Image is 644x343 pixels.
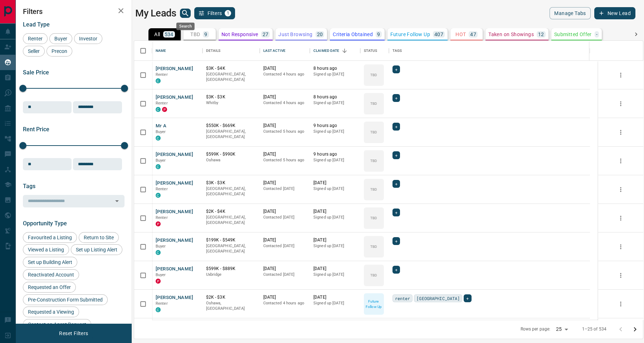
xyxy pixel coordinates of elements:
[23,232,77,243] div: Favourited a Listing
[49,33,72,44] div: Buyer
[25,259,75,265] span: Set up Building Alert
[225,11,230,16] span: 1
[313,72,357,77] p: Signed up [DATE]
[313,209,357,215] p: [DATE]
[392,237,400,245] div: +
[23,69,49,76] span: Sale Price
[313,215,357,220] p: Signed up [DATE]
[464,294,471,302] div: +
[313,243,357,249] p: Signed up [DATE]
[550,7,590,19] button: Manage Tabs
[156,123,167,129] button: Mr A
[263,41,286,61] div: Last Active
[313,157,357,163] p: Signed up [DATE]
[206,180,256,186] p: $3K - $3K
[377,32,380,37] p: 9
[395,295,410,302] span: renter
[615,299,626,309] button: more
[54,327,93,339] button: Reset Filters
[313,266,357,272] p: [DATE]
[206,237,256,243] p: $199K - $549K
[77,36,100,41] span: Investor
[395,123,397,130] span: +
[313,94,357,100] p: 8 hours ago
[154,32,160,37] p: All
[156,129,166,134] span: Buyer
[156,41,166,61] div: Name
[538,32,544,37] p: 12
[395,237,397,245] span: +
[25,247,67,253] span: Viewed a Listing
[206,186,256,197] p: [GEOGRAPHIC_DATA], [GEOGRAPHIC_DATA]
[206,215,256,226] p: [GEOGRAPHIC_DATA], [GEOGRAPHIC_DATA]
[206,157,256,163] p: Oshawa
[165,32,174,37] p: 534
[203,41,260,61] div: Details
[365,299,383,309] p: Future Follow Up
[23,294,108,305] div: Pre-Construction Form Submitted
[156,78,161,83] div: condos.ca
[392,123,400,131] div: +
[23,269,79,280] div: Reactivated Account
[263,151,307,157] p: [DATE]
[488,32,534,37] p: Taken on Showings
[23,183,35,190] span: Tags
[23,257,77,268] div: Set up Building Alert
[313,100,357,106] p: Signed up [DATE]
[156,72,168,77] span: Renter
[392,151,400,159] div: +
[596,32,597,37] p: -
[392,180,400,188] div: +
[313,186,357,192] p: Signed up [DATE]
[25,48,42,54] span: Seller
[221,32,258,37] p: Not Responsive
[152,41,203,61] div: Name
[23,126,49,133] span: Rent Price
[156,209,193,215] button: [PERSON_NAME]
[190,32,200,37] p: TBD
[23,307,79,317] div: Requested a Viewing
[206,129,256,140] p: [GEOGRAPHIC_DATA], [GEOGRAPHIC_DATA]
[263,157,307,163] p: Contacted 5 hours ago
[156,65,193,72] button: [PERSON_NAME]
[370,158,377,163] p: TBD
[25,36,45,41] span: Renter
[47,46,72,57] div: Precon
[156,215,168,220] span: Renter
[263,180,307,186] p: [DATE]
[263,186,307,192] p: Contacted [DATE]
[278,32,312,37] p: Just Browsing
[434,32,443,37] p: 407
[194,7,235,19] button: Filters1
[52,36,70,41] span: Buyer
[135,8,176,19] h1: My Leads
[333,32,373,37] p: Criteria Obtained
[615,156,626,166] button: more
[156,151,193,158] button: [PERSON_NAME]
[390,32,430,37] p: Future Follow Up
[582,326,606,332] p: 1–25 of 534
[204,32,207,37] p: 9
[206,266,256,272] p: $599K - $889K
[263,272,307,278] p: Contacted [DATE]
[340,46,350,56] button: Sort
[81,235,116,240] span: Return to Site
[206,41,221,61] div: Details
[156,237,193,244] button: [PERSON_NAME]
[313,180,357,186] p: [DATE]
[206,72,256,83] p: [GEOGRAPHIC_DATA], [GEOGRAPHIC_DATA]
[313,151,357,157] p: 9 hours ago
[263,294,307,300] p: [DATE]
[206,94,256,100] p: $3K - $3K
[71,244,122,255] div: Set up Listing Alert
[156,294,193,301] button: [PERSON_NAME]
[206,123,256,129] p: $550K - $669K
[73,247,120,253] span: Set up Listing Alert
[156,180,193,187] button: [PERSON_NAME]
[23,33,48,44] div: Renter
[470,32,476,37] p: 47
[392,41,402,61] div: Tags
[263,300,307,306] p: Contacted 4 hours ago
[395,266,397,273] span: +
[162,107,167,112] div: property.ca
